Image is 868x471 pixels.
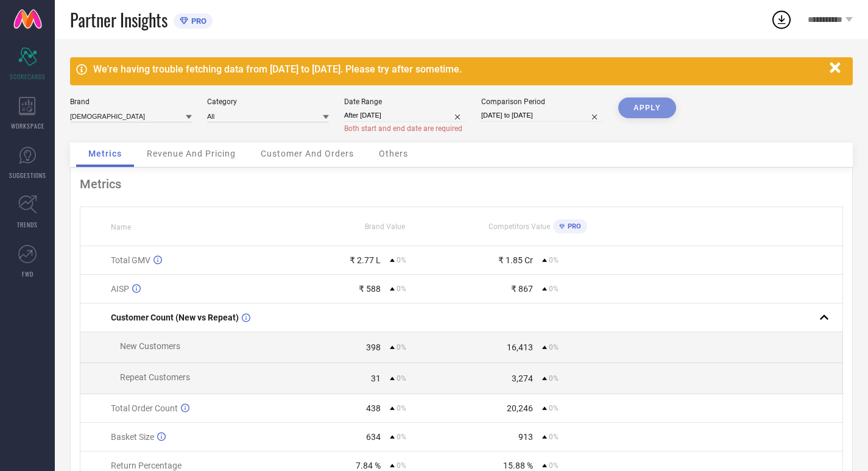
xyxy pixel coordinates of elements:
span: Revenue And Pricing [147,149,236,158]
span: New Customers [120,341,180,351]
span: 0% [549,374,559,383]
span: Metrics [88,149,122,158]
input: Select comparison period [481,109,603,122]
span: Return Percentage [111,461,182,470]
div: We're having trouble fetching data from [DATE] to [DATE]. Please try after sometime. [93,63,824,75]
div: 16,413 [507,342,533,352]
span: 0% [397,433,406,441]
span: Others [379,149,408,158]
div: 634 [366,432,381,442]
div: 913 [518,432,533,442]
div: 398 [366,342,381,352]
div: 15.88 % [503,461,533,470]
span: Customer And Orders [261,149,354,158]
div: ₹ 588 [359,284,381,294]
span: 0% [397,256,406,264]
span: Competitors Value [489,222,550,231]
div: 7.84 % [356,461,381,470]
span: PRO [565,222,581,230]
div: Brand [70,97,192,106]
div: Category [207,97,329,106]
div: 3,274 [512,374,533,383]
span: SCORECARDS [10,72,46,81]
span: AISP [111,284,129,294]
span: 0% [549,404,559,413]
span: 0% [549,461,559,470]
span: PRO [188,16,206,26]
div: Metrics [80,177,843,191]
span: 0% [549,256,559,264]
span: Partner Insights [70,7,168,32]
span: Customer Count (New vs Repeat) [111,313,239,322]
div: Open download list [771,9,792,30]
span: 0% [397,343,406,352]
div: ₹ 1.85 Cr [498,255,533,265]
span: 0% [397,461,406,470]
div: 31 [371,374,381,383]
div: Date Range [344,97,466,106]
span: 0% [549,433,559,441]
div: 20,246 [507,403,533,413]
span: Name [111,223,131,232]
span: Brand Value [365,222,405,231]
div: ₹ 2.77 L [350,255,381,265]
div: 438 [366,403,381,413]
input: Select date range [344,109,466,122]
span: Repeat Customers [120,372,190,382]
span: 0% [397,285,406,293]
span: Total Order Count [111,403,178,413]
span: SUGGESTIONS [9,171,46,180]
span: Both start and end date are required [344,124,462,133]
span: 0% [549,285,559,293]
span: 0% [549,343,559,352]
span: WORKSPACE [11,121,44,130]
span: 0% [397,404,406,413]
div: ₹ 867 [511,284,533,294]
span: Total GMV [111,255,150,265]
span: TRENDS [17,220,38,229]
div: Comparison Period [481,97,603,106]
span: Basket Size [111,432,154,442]
span: 0% [397,374,406,383]
span: FWD [22,269,34,278]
